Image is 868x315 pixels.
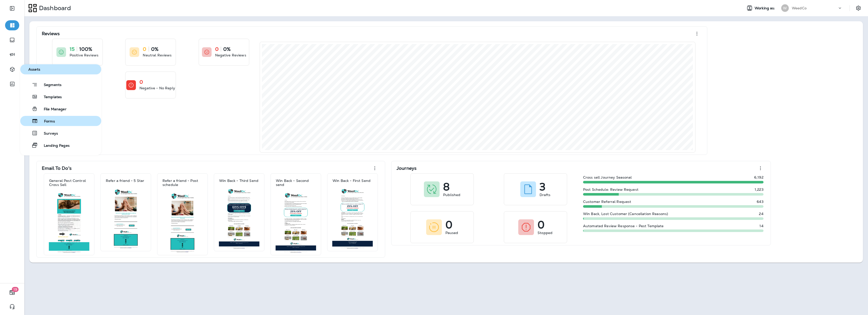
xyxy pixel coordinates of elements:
p: Paused [445,230,458,235]
p: Stopped [538,230,552,235]
p: 24 [759,212,763,216]
span: Working as: [755,6,776,10]
span: File Manager [38,107,67,112]
img: 2f52d866-5bbe-4ea1-88f8-2cbe465fb00a.jpg [332,188,373,249]
p: 8 [443,184,450,189]
img: 30ccf7b8-b087-4e18-83aa-97bfd9e72121.jpg [106,188,146,249]
button: Templates [20,92,101,102]
span: Assets [22,67,99,72]
p: 0 [538,222,545,227]
p: 1,223 [755,187,763,192]
img: 09a2572a-306e-4f4e-9439-4c5013ea605a.jpg [162,192,203,253]
p: Win Back, Lost Customer (Cancellation Reasons) [583,212,668,216]
p: Post Schedule: Review Request [583,187,638,192]
p: 3 [540,184,545,189]
p: Dashboard [37,4,71,12]
p: Journeys [397,166,417,171]
span: 19 [12,287,19,292]
p: Drafts [540,192,551,197]
p: Neutral Reviews [143,53,172,58]
p: Email To Do's [42,166,72,171]
p: Win Back - First Send [333,179,370,183]
p: WeedCo [792,6,807,10]
span: Forms [38,119,55,124]
p: 0 [215,47,219,52]
p: Reviews [42,31,60,36]
button: File Manager [20,104,101,114]
button: Surveys [20,128,101,138]
p: Refer a friend - 5 Star [106,179,144,183]
p: 14 [759,224,763,228]
p: 0 [139,79,143,85]
p: 6,192 [754,175,763,179]
p: Published [443,192,460,197]
p: Positive Reviews [70,53,98,58]
button: Segments [20,79,101,90]
p: Negative Reviews [215,53,246,58]
p: Win Back - Second send [276,179,316,187]
p: Refer a friend - Post schedule [162,179,202,187]
p: Automated Review Response - Pest Template [583,224,664,228]
p: 100% [79,47,92,52]
p: Win Back - Third Send [219,179,258,183]
img: 67367aa5-9237-4292-b7b3-e1a5bdc2d970.jpg [219,188,259,249]
span: Segments [38,83,61,88]
button: Assets [20,64,101,74]
button: Landing Pages [20,140,101,150]
p: General Pest Control Cross Sell [49,179,89,187]
p: Cross sell Journey Seasonal [583,175,632,179]
span: Landing Pages [38,143,70,148]
p: 0 [445,222,452,227]
p: Negative - No Reply [139,86,175,91]
p: Customer Referral Request [583,200,631,204]
img: 93c0c4a8-4101-4fe0-a641-348c53216133.jpg [49,192,89,253]
img: 17e316f5-7c35-4193-b38f-171dbc4e5fbc.jpg [276,192,316,253]
button: Settings [854,4,863,13]
span: Surveys [38,131,58,136]
p: 0% [223,47,231,52]
p: 15 [70,47,75,52]
p: 0% [151,47,158,52]
button: Forms [20,116,101,126]
button: Expand Sidebar [5,3,19,13]
p: 643 [757,200,763,204]
span: Templates [38,95,62,100]
p: 0 [143,47,146,52]
div: W [781,4,789,12]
